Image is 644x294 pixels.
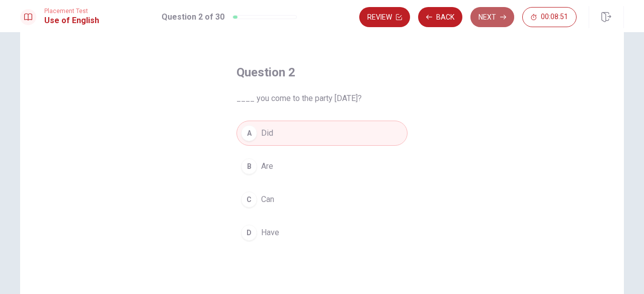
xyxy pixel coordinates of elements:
[261,127,273,139] span: Did
[241,225,257,241] div: D
[261,193,274,206] span: Can
[241,158,257,174] div: B
[236,92,408,105] span: ____ you come to the party [DATE]?
[261,227,279,239] span: Have
[162,11,224,23] h1: Question 2 of 30
[418,7,462,27] button: Back
[241,125,257,141] div: A
[236,187,408,212] button: CCan
[236,121,408,146] button: ADid
[236,220,408,245] button: DHave
[522,7,577,27] button: 00:08:51
[241,191,257,208] div: C
[44,15,99,27] h1: Use of English
[541,13,568,21] span: 00:08:51
[261,160,273,172] span: Are
[470,7,514,27] button: Next
[236,154,408,179] button: BAre
[359,7,410,27] button: Review
[44,8,99,15] span: Placement Test
[236,64,408,80] h4: Question 2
